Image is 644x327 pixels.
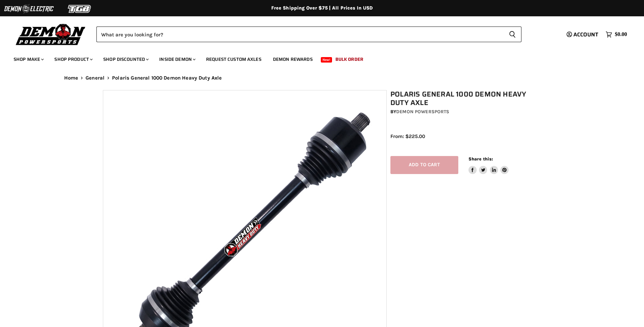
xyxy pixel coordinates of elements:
a: Demon Rewards [268,52,318,66]
a: Shop Make [8,52,48,66]
aside: Share this: [468,156,509,174]
a: Account [564,32,602,38]
span: From: $225.00 [390,133,425,139]
input: Search [96,27,503,42]
a: Home [64,75,78,81]
span: New! [321,57,332,63]
a: Request Custom Axles [201,52,266,66]
span: Share this: [468,156,493,161]
span: Polaris General 1000 Demon Heavy Duty Axle [112,75,222,81]
span: $0.00 [615,31,627,38]
div: by [390,108,545,116]
div: Free Shipping Over $75 | All Prices In USD [51,5,594,11]
img: Demon Electric Logo 2 [3,2,54,15]
ul: Main menu [8,50,625,66]
a: Shop Discounted [98,52,153,66]
a: Demon Powersports [396,109,449,115]
a: Bulk Order [330,52,368,66]
a: Inside Demon [154,52,200,66]
button: Search [503,27,521,42]
span: Account [573,30,598,39]
a: General [86,75,105,81]
a: Shop Product [49,52,97,66]
img: TGB Logo 2 [54,2,105,15]
form: Product [96,27,521,42]
a: $0.00 [602,30,630,39]
h1: Polaris General 1000 Demon Heavy Duty Axle [390,90,545,107]
nav: Breadcrumbs [51,75,594,81]
img: Demon Powersports [14,22,88,46]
